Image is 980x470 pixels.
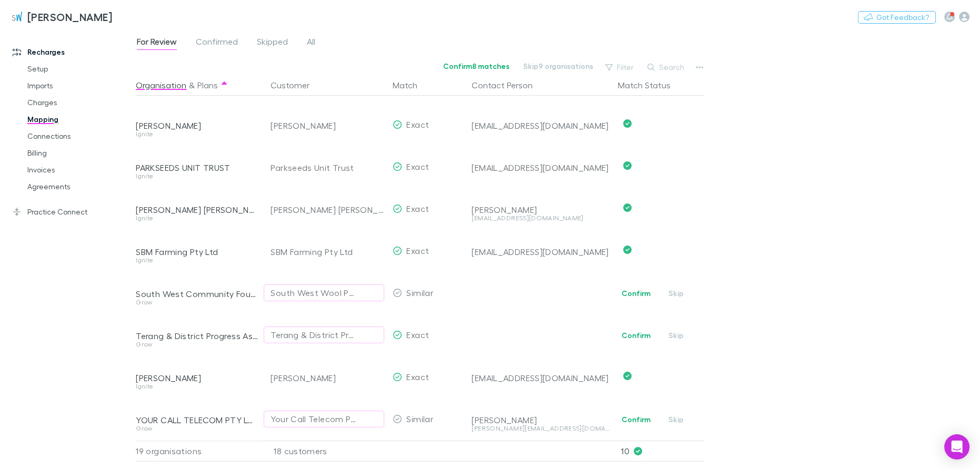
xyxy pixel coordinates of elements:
div: 19 organisations [136,441,262,462]
div: Ignite [136,131,258,137]
svg: Confirmed [623,203,632,212]
span: Exact [406,119,429,129]
button: Terang & District Progress Association Inc [264,326,384,343]
div: Ignite [136,173,258,179]
div: Grow [136,299,258,305]
button: Plans [197,75,218,96]
a: Recharges [2,44,141,60]
div: [PERSON_NAME][EMAIL_ADDRESS][DOMAIN_NAME] [472,425,609,432]
div: [PERSON_NAME] [472,205,609,215]
div: [EMAIL_ADDRESS][DOMAIN_NAME] [472,215,609,221]
div: [EMAIL_ADDRESS][DOMAIN_NAME] [472,162,609,173]
div: [EMAIL_ADDRESS][DOMAIN_NAME] [472,247,609,257]
span: Exact [406,246,429,256]
span: Exact [406,161,429,171]
div: Open Intercom Messenger [944,434,969,459]
button: Skip [659,287,693,300]
span: Exact [406,372,429,382]
svg: Confirmed [623,119,632,128]
button: Organisation [136,75,186,96]
span: For Review [137,36,177,50]
div: Terang & District Progress Association Inc [136,331,258,341]
div: 18 customers [262,441,388,462]
div: [PERSON_NAME] [271,357,384,399]
button: Customer [271,75,322,96]
button: South West Wool Pty Ltd [264,284,384,301]
button: Match Status [618,75,683,96]
span: Skipped [257,36,288,50]
div: [PERSON_NAME] [472,415,609,425]
div: South West Community Foundation Ltd [136,289,258,299]
p: 10 [621,441,704,461]
span: Exact [406,330,429,340]
div: Your Call Telecom Pty Ltd [271,413,356,425]
a: Practice Connect [2,203,141,220]
a: Billing [17,145,141,161]
div: Grow [136,341,258,348]
div: [PERSON_NAME] [PERSON_NAME] [271,189,384,231]
button: Match [393,75,430,96]
button: Confirm8 matches [436,60,516,73]
h3: [PERSON_NAME] [27,11,112,23]
a: Invoices [17,161,141,178]
div: Ignite [136,383,258,390]
button: Confirm [615,287,657,300]
div: YOUR CALL TELECOM PTY LTD T/AS WARRNAMBOOL TELEPHONE COMPANY [136,415,258,425]
div: Terang & District Progress Association Inc [271,329,356,341]
div: PARKSEEDS UNIT TRUST [136,162,258,173]
span: All [307,36,315,50]
button: Confirm [615,413,657,426]
a: [PERSON_NAME] [4,4,118,29]
div: Ignite [136,257,258,263]
span: Exact [406,203,429,213]
a: Mapping [17,111,141,128]
div: [EMAIL_ADDRESS][DOMAIN_NAME] [472,373,609,383]
div: SBM Farming Pty Ltd [271,231,384,273]
div: Ignite [136,215,258,221]
span: Similar [406,414,433,424]
a: Imports [17,77,141,94]
button: Your Call Telecom Pty Ltd [264,411,384,427]
div: [PERSON_NAME] [PERSON_NAME] [136,205,258,215]
div: [PERSON_NAME] [136,120,258,131]
div: SBM Farming Pty Ltd [136,247,258,257]
a: Setup [17,60,141,77]
button: Confirm [615,329,657,342]
div: [PERSON_NAME] [271,105,384,147]
div: [PERSON_NAME] [136,373,258,383]
a: Charges [17,94,141,111]
button: Skip [659,329,693,342]
div: & [136,75,258,96]
div: Grow [136,425,258,432]
span: Similar [406,288,433,298]
div: Parkseeds Unit Trust [271,147,384,189]
a: Agreements [17,178,141,195]
img: Sinclair Wilson's Logo [11,11,23,23]
button: Filter [600,61,640,74]
span: Confirmed [196,36,238,50]
div: [EMAIL_ADDRESS][DOMAIN_NAME] [472,120,609,131]
button: Contact Person [472,75,545,96]
button: Skip [659,413,693,426]
button: Got Feedback? [858,11,936,24]
svg: Confirmed [623,246,632,254]
svg: Confirmed [623,161,632,170]
button: Skip9 organisations [516,60,600,73]
button: Search [642,61,690,74]
div: South West Wool Pty Ltd [271,287,356,299]
svg: Confirmed [623,372,632,380]
a: Connections [17,128,141,145]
